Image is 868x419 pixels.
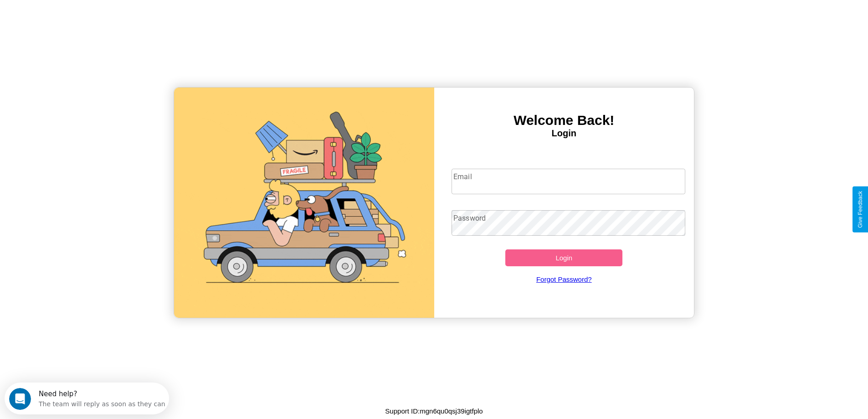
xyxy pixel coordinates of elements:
[434,128,694,139] h4: Login
[5,383,169,414] iframe: Intercom live chat discovery launcher
[34,15,161,25] div: The team will reply as soon as they can
[174,88,434,318] img: gif
[4,4,169,29] div: Open Intercom Messenger
[385,405,483,417] p: Support ID: mgn6qu0qsj39igtfplo
[9,388,31,410] iframe: Intercom live chat
[434,113,694,128] h3: Welcome Back!
[34,8,161,15] div: Need help?
[857,191,863,228] div: Give Feedback
[447,266,681,292] a: Forgot Password?
[505,249,622,266] button: Login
